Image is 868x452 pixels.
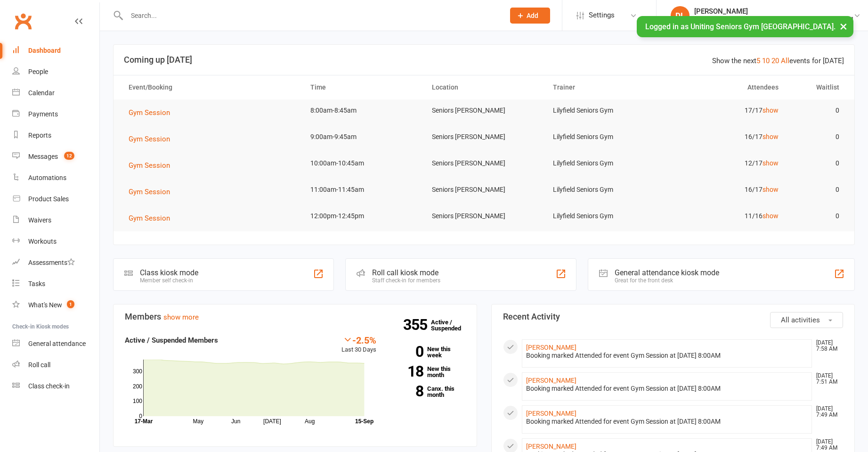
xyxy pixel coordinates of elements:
td: Seniors [PERSON_NAME] [423,179,544,201]
td: Lilyfield Seniors Gym [544,126,665,148]
a: All [781,57,789,65]
a: show more [163,313,199,321]
h3: Members [125,312,465,321]
button: Gym Session [129,186,177,197]
button: Gym Session [129,160,177,171]
a: 10 [762,57,770,65]
a: 18New this month [390,366,465,378]
button: Gym Session [129,213,177,224]
a: Dashboard [12,40,99,61]
a: What's New1 [12,295,99,316]
div: General attendance [28,340,86,347]
div: Waivers [28,216,51,224]
div: Booking marked Attended for event Gym Session at [DATE] 8:00AM [526,352,808,360]
a: [PERSON_NAME] [526,410,576,417]
div: Roll call [28,361,50,369]
a: Clubworx [11,9,35,33]
td: Lilyfield Seniors Gym [544,152,665,174]
div: General attendance kiosk mode [615,268,719,277]
span: Gym Session [129,214,170,222]
th: Trainer [544,75,665,99]
div: Automations [28,174,66,181]
td: 11:00am-11:45am [302,179,423,201]
a: 8Canx. this month [390,386,465,398]
time: [DATE] 7:58 AM [811,340,843,352]
div: DL [671,6,690,25]
div: Uniting Seniors [PERSON_NAME][GEOGRAPHIC_DATA] [694,16,853,24]
div: Last 30 Days [341,335,376,355]
a: General attendance kiosk mode [12,333,99,354]
a: 355Active / Suspended [431,312,472,338]
th: Waitlist [787,75,848,99]
td: Lilyfield Seniors Gym [544,179,665,201]
button: Gym Session [129,133,177,145]
a: 20 [771,57,779,65]
div: Messages [28,153,58,160]
div: Dashboard [28,47,61,54]
a: Class kiosk mode [12,376,99,397]
a: Calendar [12,82,99,104]
div: Product Sales [28,195,69,203]
a: Waivers [12,210,99,231]
div: Class check-in [28,382,70,390]
td: Seniors [PERSON_NAME] [423,205,544,227]
a: show [763,133,779,140]
a: show [763,107,779,114]
th: Attendees [666,75,787,99]
span: Gym Session [129,108,170,117]
td: 17/17 [666,99,787,122]
td: Lilyfield Seniors Gym [544,205,665,227]
a: show [763,186,779,193]
a: show [763,159,779,167]
td: 12/17 [666,152,787,174]
th: Event/Booking [120,75,302,99]
td: 16/17 [666,126,787,148]
a: [PERSON_NAME] [526,344,576,351]
a: Assessments [12,252,99,273]
strong: 0 [390,345,423,359]
div: Great for the front desk [615,277,719,284]
a: Payments [12,104,99,125]
td: Seniors [PERSON_NAME] [423,126,544,148]
span: Gym Session [129,188,170,196]
div: Staff check-in for members [372,277,440,284]
td: 0 [787,179,848,201]
div: Booking marked Attended for event Gym Session at [DATE] 8:00AM [526,418,808,426]
a: Workouts [12,231,99,252]
h3: Coming up [DATE] [124,55,844,65]
button: Gym Session [129,107,177,118]
time: [DATE] 7:49 AM [811,406,843,418]
time: [DATE] 7:49 AM [811,439,843,451]
td: 0 [787,205,848,227]
strong: 355 [403,318,431,332]
button: Add [510,8,550,24]
span: 1 [67,300,74,308]
span: Gym Session [129,135,170,143]
a: Tasks [12,273,99,295]
th: Time [302,75,423,99]
a: People [12,61,99,82]
td: 0 [787,99,848,122]
div: -2.5% [341,335,376,345]
a: Roll call [12,354,99,376]
td: Seniors [PERSON_NAME] [423,99,544,122]
div: People [28,68,48,75]
td: 11/16 [666,205,787,227]
button: × [835,16,852,36]
div: Tasks [28,280,45,288]
div: Workouts [28,238,57,245]
a: show [763,212,779,220]
div: Booking marked Attended for event Gym Session at [DATE] 8:00AM [526,385,808,393]
span: Logged in as Uniting Seniors Gym [GEOGRAPHIC_DATA]. [645,22,836,31]
td: 12:00pm-12:45pm [302,205,423,227]
input: Search... [124,9,498,22]
a: [PERSON_NAME] [526,443,576,450]
span: Add [527,12,538,19]
span: Gym Session [129,161,170,170]
span: Settings [589,5,615,26]
td: 0 [787,126,848,148]
a: 0New this week [390,346,465,358]
th: Location [423,75,544,99]
td: 16/17 [666,179,787,201]
td: 10:00am-10:45am [302,152,423,174]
